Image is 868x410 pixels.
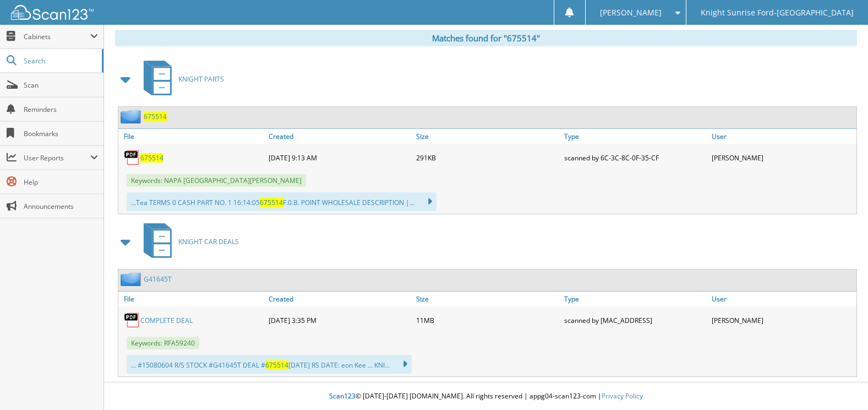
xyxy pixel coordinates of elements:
span: KNIGHT CAR DEALS [178,237,239,246]
div: ... #15080604 R/S STOCK #G41645T DEAL # [DATE] RS DATE: eon Kee ... KNI... [127,355,412,374]
span: 675514 [265,360,288,370]
span: Scan123 [329,391,356,401]
div: [PERSON_NAME] [709,147,856,169]
a: Size [413,292,561,306]
div: Matches found for "675514" [115,30,857,46]
a: File [118,129,266,144]
span: Knight Sunrise Ford-[GEOGRAPHIC_DATA] [701,9,854,16]
span: Announcements [24,202,98,211]
a: Created [266,129,413,144]
img: folder2.png [121,272,144,286]
span: Help [24,177,98,187]
img: PDF.png [124,312,140,328]
a: Created [266,292,413,306]
div: ...Tea TERMS 0 CASH PART NO. 1 16:14:05 F.0.B. POINT WHOLESALE DESCRIPTION |... [127,192,436,211]
a: File [118,292,266,306]
div: scanned by [MAC_ADDRESS] [561,309,709,331]
div: 291KB [413,147,561,169]
span: [PERSON_NAME] [600,9,662,16]
span: Bookmarks [24,129,98,138]
div: © [DATE]-[DATE] [DOMAIN_NAME]. All rights reserved | appg04-scan123-com | [104,383,868,410]
a: User [709,292,856,306]
span: 675514 [260,198,283,207]
img: scan123-logo-white.svg [11,5,94,20]
div: 11MB [413,309,561,331]
iframe: Chat Widget [813,357,868,410]
div: [DATE] 9:13 AM [266,147,413,169]
a: Privacy Policy [602,391,643,401]
a: KNIGHT CAR DEALS [137,220,239,263]
div: [PERSON_NAME] [709,309,856,331]
span: User Reports [24,153,90,163]
span: Cabinets [24,32,90,41]
a: Size [413,129,561,144]
span: Scan [24,80,98,90]
span: Reminders [24,105,98,114]
a: KNIGHT PARTS [137,57,224,101]
a: User [709,129,856,144]
img: folder2.png [121,110,144,123]
div: scanned by 6C-3C-8C-0F-35-CF [561,147,709,169]
a: Type [561,292,709,306]
a: COMPLETE DEAL [140,316,193,325]
img: PDF.png [124,149,140,166]
div: [DATE] 3:35 PM [266,309,413,331]
span: Keywords: RFA59240 [127,337,199,349]
a: 675514 [144,112,167,121]
span: Keywords: NAPA [GEOGRAPHIC_DATA][PERSON_NAME] [127,174,306,187]
a: 675514 [140,153,163,163]
a: G41645T [144,274,172,284]
span: Search [24,56,96,66]
a: Type [561,129,709,144]
span: KNIGHT PARTS [178,74,224,84]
